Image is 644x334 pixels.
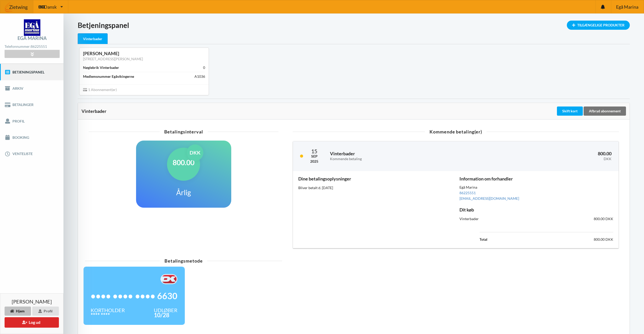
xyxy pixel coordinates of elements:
[12,299,52,304] span: [PERSON_NAME]
[584,107,626,116] div: Afbryd abonnement
[78,33,108,44] div: Vinterbader
[536,213,617,225] div: 800.00 DKK
[310,154,318,159] div: Sep
[91,293,111,298] span: ••••
[5,43,59,50] div: Telefonnummer:
[24,19,40,36] img: logo
[293,129,619,134] div: Kommende betaling(er)
[567,21,630,30] div: Tilgængelige Produkter
[459,176,613,182] h3: Information om forhandler
[483,151,612,161] h3: 800.00
[5,307,31,316] div: Hjem
[187,144,203,161] div: DKK
[83,74,134,79] div: Medlemsnummer Egåvikingerne
[330,157,476,161] div: Kommende betaling
[298,185,452,190] div: Bliver betalt d. [DATE]
[160,274,177,284] img: F+AAQC4Rur0ZFP9BwAAAABJRU5ErkJggg==
[522,236,613,243] td: 800.00 DKK
[459,207,613,213] h3: Dit køb
[154,308,177,313] div: Udløber
[459,196,519,201] a: [EMAIL_ADDRESS][DOMAIN_NAME]
[89,129,278,134] div: Betalingsinterval
[157,293,177,298] span: 6630
[310,159,318,164] div: 2025
[83,65,119,70] div: Nøglebrik Vinterbader
[31,44,47,49] strong: 86225551
[203,65,205,70] div: 0
[154,313,177,318] div: 10/28
[616,5,638,9] span: Egå Marina
[135,293,155,298] span: ••••
[85,259,282,263] div: Betalingsmetode
[32,307,59,316] div: Profil
[173,158,194,167] h1: 800.00
[456,213,536,225] div: Vinterbader
[176,188,191,197] h1: Årlig
[557,107,583,116] div: Skift kort
[18,36,47,40] div: Egå Marina
[113,293,133,298] span: ••••
[194,74,205,79] div: A1036
[298,176,452,182] h3: Dine betalingsoplysninger
[91,308,125,313] div: Kortholder
[83,57,143,61] a: [STREET_ADDRESS][PERSON_NAME]
[483,157,612,161] div: DKK
[330,151,476,161] h3: Vinterbader
[480,237,487,241] b: Total
[310,148,318,154] div: 15
[83,87,117,92] span: 1 Abonnement(er)
[459,185,613,190] div: Egå Marina
[44,5,57,9] span: Dansk
[5,317,59,328] button: Log ud
[459,191,476,195] a: 86225551
[78,21,630,30] h1: Betjeningspanel
[81,109,556,114] div: Vinterbader
[83,51,205,56] div: [PERSON_NAME]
